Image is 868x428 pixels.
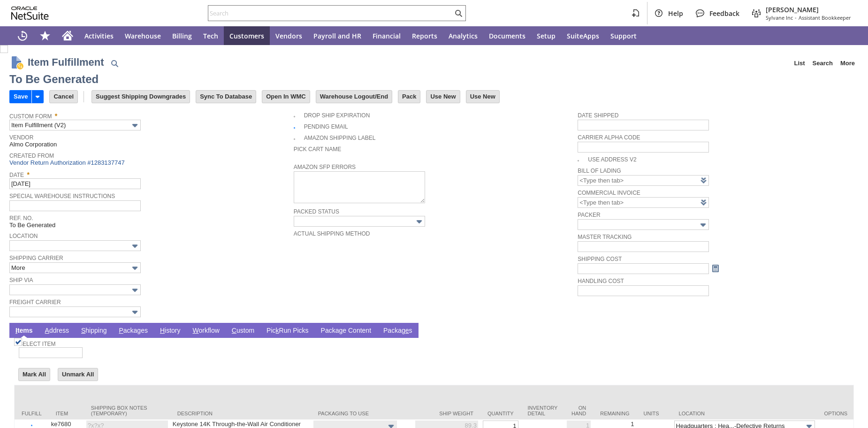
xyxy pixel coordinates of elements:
a: Master Tracking [578,234,632,240]
span: SuiteApps [567,31,599,40]
a: Handling Cost [578,278,624,284]
span: I [15,327,17,334]
a: SuiteApps [561,26,605,45]
h1: Item Fulfillment [28,54,104,70]
a: Location [9,233,38,239]
a: Unrolled view on [842,325,853,336]
div: Location [679,411,810,416]
a: Use Address V2 [588,156,636,163]
a: History [158,327,183,336]
input: Use New [466,91,499,103]
input: Sync To Database [196,91,256,103]
a: Support [605,26,642,45]
a: Reports [406,26,443,45]
a: Ship Via [9,277,33,283]
div: Inventory Detail [528,405,558,416]
a: Ref. No. [9,215,33,222]
a: Vendor [9,134,33,141]
a: Packages [381,327,415,336]
a: Items [13,327,35,336]
a: Shipping [79,327,109,336]
a: Custom [229,327,257,336]
span: A [45,327,49,334]
span: H [160,327,165,334]
a: Pick Cart Name [294,146,342,153]
input: Suggest Shipping Downgrades [92,91,190,103]
a: Actual Shipping Method [294,230,370,237]
img: More Options [129,285,140,296]
span: Setup [537,31,556,40]
span: Reports [412,31,437,40]
img: Quick Find [109,58,120,69]
span: [PERSON_NAME] [766,5,851,14]
a: Calculate [710,263,721,274]
img: More Options [414,216,425,227]
a: Date Shipped [578,112,618,119]
span: Financial [373,31,401,40]
svg: logo [11,7,49,20]
input: More [9,262,141,273]
span: Help [668,9,683,18]
a: List [790,56,808,71]
input: Search [208,8,453,19]
div: Fulfill [22,411,42,416]
a: Packed Status [294,208,339,215]
div: Options [824,411,848,416]
a: Customers [224,26,270,45]
input: Item Fulfillment (V2) [9,120,141,130]
span: Warehouse [125,31,161,40]
a: Payroll and HR [308,26,367,45]
input: <Type then tab> [578,175,709,186]
span: Almo Corporation [9,141,57,148]
a: Amazon SFP Errors [294,164,356,170]
a: Shipping Carrier [9,255,63,261]
span: S [81,327,85,334]
div: On Hand [571,405,586,416]
a: Package Content [319,327,373,336]
div: Shipping Box Notes (Temporary) [91,405,163,416]
span: - [795,14,797,21]
span: Assistant Bookkeeper [799,14,851,21]
a: Analytics [443,26,483,45]
a: Custom Form [9,113,52,120]
span: W [193,327,199,334]
a: Carrier Alpha Code [578,134,640,141]
span: C [232,327,236,334]
div: To Be Generated [9,72,99,87]
div: Item [56,411,77,416]
a: Freight Carrier [9,299,61,306]
input: Warehouse Logout/End [316,91,392,103]
a: Drop Ship Expiration [304,112,370,119]
span: To Be Generated [9,222,55,229]
input: Pack [398,91,420,103]
span: Billing [172,31,192,40]
svg: Search [453,8,464,19]
a: Vendor Return Authorization #1283137747 [9,159,125,166]
span: Sylvane Inc [766,14,793,21]
input: Open In WMC [262,91,310,103]
input: Mark All [19,368,50,381]
a: Pending Email [304,123,348,130]
input: <Type then tab> [578,197,709,208]
a: Commercial Invoice [578,190,640,196]
a: Bill Of Lading [578,168,621,174]
a: Recent Records [11,26,34,45]
a: Special Warehouse Instructions [9,193,115,199]
span: Analytics [449,31,478,40]
span: Activities [84,31,114,40]
a: Workflow [190,327,222,336]
a: Packer [578,212,600,218]
a: PickRun Picks [264,327,311,336]
span: Customers [229,31,264,40]
a: Packages [116,327,150,336]
a: Tech [198,26,224,45]
div: Quantity [487,411,514,416]
input: Save [10,91,31,103]
input: Unmark All [58,368,98,381]
span: Tech [203,31,218,40]
div: Packaging to Use [318,411,406,416]
input: Use New [426,91,459,103]
div: Remaining [600,411,629,416]
img: More Options [129,241,140,252]
a: Select Item [19,341,55,347]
